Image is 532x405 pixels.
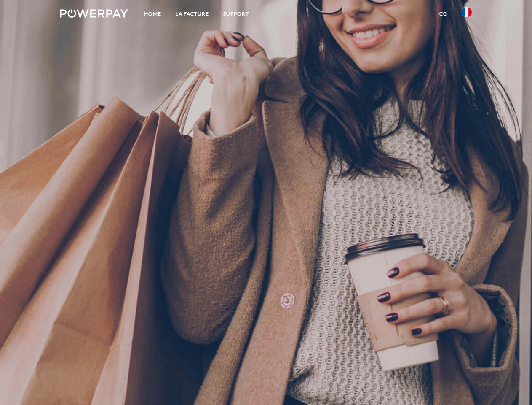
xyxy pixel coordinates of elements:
[432,6,454,22] a: CG
[462,7,472,17] img: fr
[216,6,256,22] a: Support
[60,9,128,18] img: logo-powerpay-white.svg
[168,6,216,22] a: LA FACTURE
[137,6,168,22] a: Home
